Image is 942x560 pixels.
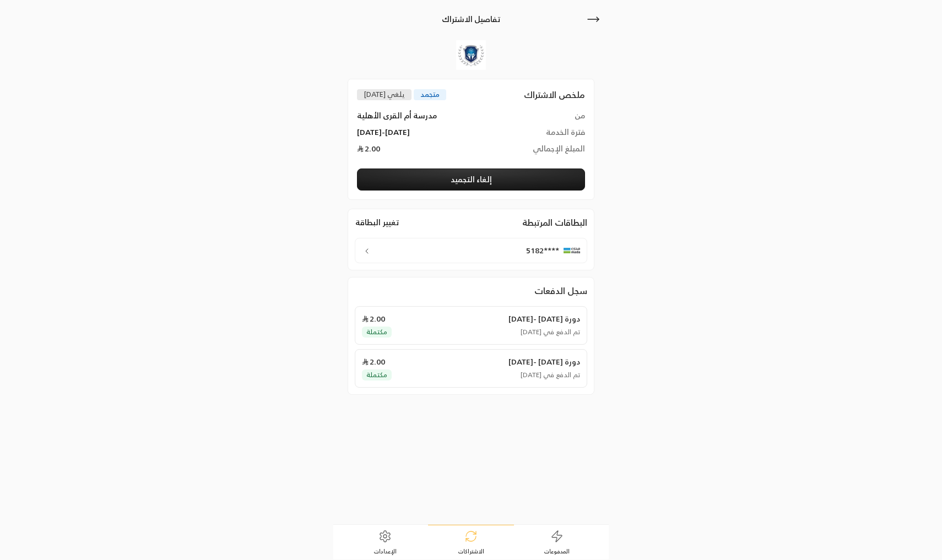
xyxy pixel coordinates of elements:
[357,168,586,191] button: إلغاء التجميد
[364,91,405,99] span: يلغي [DATE]
[366,328,387,336] span: مكتملة
[362,356,386,367] span: 2.00
[442,14,501,25] h2: تفاصيل الاشتراك
[456,40,486,70] img: Company Logo
[458,547,484,555] span: الاشتراكات
[342,525,428,559] a: الإعدادات
[357,110,495,127] td: مدرسة أم القرى الأهلية
[357,127,495,143] td: [DATE] - [DATE]
[544,547,570,555] span: المدفوعات
[524,88,585,101] h2: ملخص الاشتراك
[355,216,400,229] button: تغيير البطاقة
[357,143,495,160] td: 2.00
[495,110,585,127] td: من
[564,248,580,253] img: card logo
[495,143,585,160] td: المبلغ الإجمالي
[508,356,580,367] span: دورة [DATE] - [DATE]
[428,525,514,559] a: الاشتراكات
[374,547,397,555] span: الإعدادات
[420,91,440,99] span: متجمد
[521,328,580,336] span: تم الدفع في [DATE]
[522,216,587,229] h2: البطاقات المرتبطة
[521,371,580,379] span: تم الدفع في [DATE]
[495,127,585,143] td: فترة الخدمة
[362,313,386,324] span: 2.00
[514,525,600,559] a: المدفوعات
[355,284,588,297] h2: سجل الدفعات
[366,371,387,379] span: مكتملة
[508,313,580,324] span: دورة [DATE] - [DATE]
